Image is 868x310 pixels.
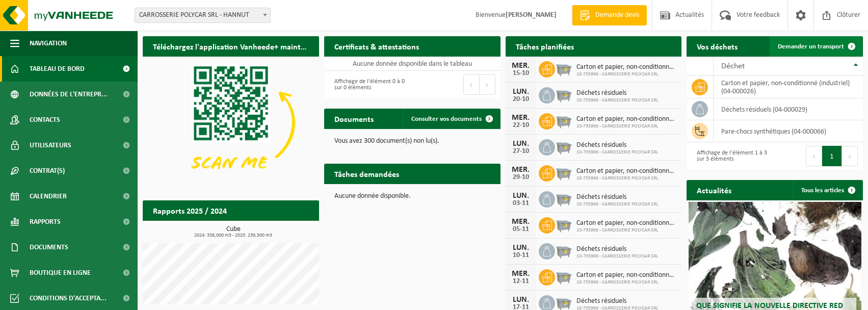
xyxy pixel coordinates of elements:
button: 1 [822,146,842,166]
img: WB-2500-GAL-GY-01 [555,60,572,77]
button: Next [480,74,495,95]
span: 10-735966 - CARROSSERIE POLYCAR SRL [576,227,677,234]
div: MER. [511,114,531,122]
span: 2024: 338,000 m3 - 2025: 239,500 m3 [148,233,319,238]
span: 10-735966 - CARROSSERIE POLYCAR SRL [576,175,677,182]
p: Aucune donnée disponible. [334,193,490,200]
span: Contacts [30,107,60,133]
a: Tous les articles [793,180,862,200]
h2: Certificats & attestations [324,36,429,56]
div: 27-10 [511,148,531,155]
img: WB-2500-GAL-GY-01 [555,242,572,259]
div: Affichage de l'élément 0 à 0 sur 0 éléments [329,73,407,96]
div: 12-11 [511,278,531,285]
span: Carton et papier, non-conditionné (industriel) [576,167,677,175]
span: Boutique en ligne [30,260,91,286]
div: Affichage de l'élément 1 à 3 sur 3 éléments [692,145,770,167]
div: LUN. [511,88,531,96]
span: CARROSSERIE POLYCAR SRL - HANNUT [135,8,270,22]
p: Vous avez 300 document(s) non lu(s). [334,138,490,145]
h2: Téléchargez l'application Vanheede+ maintenant! [143,36,319,56]
button: Previous [463,74,480,95]
div: 15-10 [511,70,531,77]
img: WB-2500-GAL-GY-01 [555,138,572,155]
div: MER. [511,166,531,174]
span: CARROSSERIE POLYCAR SRL - HANNUT [135,8,271,23]
span: Carton et papier, non-conditionné (industriel) [576,271,677,279]
span: Calendrier [30,184,67,209]
span: Déchets résiduels [576,297,658,305]
img: WB-2500-GAL-GY-01 [555,112,572,129]
img: WB-2500-GAL-GY-01 [555,190,572,207]
a: Demande devis [572,5,647,25]
a: Consulter vos documents [403,109,499,129]
span: Déchets résiduels [576,141,658,149]
h2: Tâches planifiées [506,36,584,56]
div: LUN. [511,192,531,200]
div: LUN. [511,296,531,304]
span: Déchet [721,62,745,70]
a: Consulter les rapports [230,220,318,241]
img: WB-2500-GAL-GY-01 [555,86,572,103]
h2: Rapports 2025 / 2024 [143,200,237,220]
div: LUN. [511,244,531,252]
h2: Actualités [687,180,742,200]
span: Contrat(s) [30,158,65,184]
button: Previous [806,146,822,166]
img: WB-2500-GAL-GY-01 [555,164,572,181]
h2: Tâches demandées [324,164,409,184]
div: LUN. [511,140,531,148]
td: carton et papier, non-conditionné (industriel) (04-000026) [714,76,863,98]
span: Déchets résiduels [576,89,658,97]
span: 10-735966 - CARROSSERIE POLYCAR SRL [576,71,677,77]
td: déchets résiduels (04-000029) [714,98,863,120]
div: MER. [511,62,531,70]
h2: Documents [324,109,384,128]
div: 29-10 [511,174,531,181]
span: Carton et papier, non-conditionné (industriel) [576,63,677,71]
span: 10-735966 - CARROSSERIE POLYCAR SRL [576,123,677,130]
span: Rapports [30,209,61,235]
div: 10-11 [511,252,531,259]
img: WB-2500-GAL-GY-01 [555,216,572,233]
span: Données de l'entrepr... [30,82,108,107]
span: 10-735966 - CARROSSERIE POLYCAR SRL [576,279,677,286]
span: Déchets résiduels [576,245,658,253]
span: 10-735966 - CARROSSERIE POLYCAR SRL [576,149,658,156]
img: WB-2500-GAL-GY-01 [555,268,572,285]
div: MER. [511,218,531,226]
span: Demande devis [593,10,642,20]
img: Download de VHEPlus App [143,57,319,189]
button: Next [842,146,858,166]
span: Carton et papier, non-conditionné (industriel) [576,115,677,123]
span: Tableau de bord [30,56,85,82]
span: 10-735966 - CARROSSERIE POLYCAR SRL [576,253,658,260]
strong: [PERSON_NAME] [506,11,557,19]
span: Carton et papier, non-conditionné (industriel) [576,219,677,227]
div: 20-10 [511,96,531,103]
span: Consulter vos documents [411,116,482,122]
span: 10-735966 - CARROSSERIE POLYCAR SRL [576,97,658,104]
span: Demander un transport [778,43,844,50]
span: Navigation [30,31,67,56]
span: Déchets résiduels [576,193,658,201]
span: Utilisateurs [30,133,71,158]
td: pare-chocs synthétiques (04-000066) [714,120,863,142]
a: Demander un transport [770,36,862,57]
span: 10-735966 - CARROSSERIE POLYCAR SRL [576,201,658,208]
div: 22-10 [511,122,531,129]
div: 03-11 [511,200,531,207]
h3: Cube [148,226,319,238]
span: Documents [30,235,68,260]
td: Aucune donnée disponible dans le tableau [324,57,501,71]
div: MER. [511,270,531,278]
h2: Vos déchets [687,36,748,56]
div: 05-11 [511,226,531,233]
